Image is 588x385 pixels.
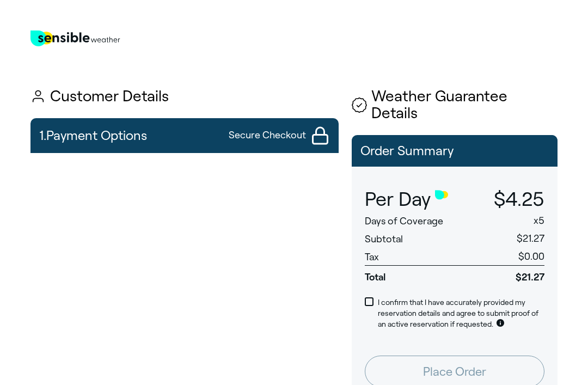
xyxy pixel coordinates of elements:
[494,188,544,210] span: $4.25
[378,297,544,329] p: I confirm that I have accurately provided my reservation details and agree to submit proof of an ...
[365,265,475,284] span: Total
[365,252,379,262] span: Tax
[476,265,544,284] span: $21.27
[30,88,339,105] h1: Customer Details
[365,234,403,245] span: Subtotal
[229,129,306,142] span: Secure Checkout
[517,233,544,244] span: $21.27
[534,215,544,226] span: x 5
[39,123,147,149] h2: 1. Payment Options
[360,144,549,158] p: Order Summary
[365,188,431,210] span: Per Day
[30,118,339,153] button: 1.Payment OptionsSecure Checkout
[518,251,544,262] span: $0.00
[365,216,443,227] span: Days of Coverage
[352,88,558,122] h1: Weather Guarantee Details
